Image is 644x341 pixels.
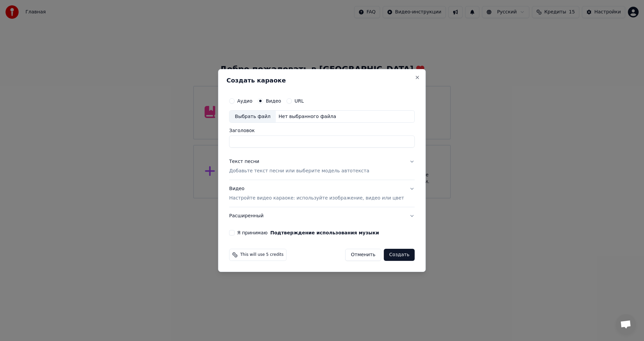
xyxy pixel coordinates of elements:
button: Создать [384,249,415,261]
p: Настройте видео караоке: используйте изображение, видео или цвет [229,195,404,202]
div: Видео [229,186,404,202]
label: Видео [266,99,281,103]
span: This will use 5 credits [240,252,283,258]
button: Отменить [345,249,381,261]
p: Добавьте текст песни или выберите модель автотекста [229,168,369,175]
label: Заголовок [229,128,415,133]
label: Аудио [237,99,252,103]
button: Расширенный [229,207,415,225]
div: Текст песни [229,159,259,165]
div: Нет выбранного файла [276,113,339,120]
div: Выбрать файл [229,111,276,123]
button: Текст песниДобавьте текст песни или выберите модель автотекста [229,153,415,180]
button: Я принимаю [270,230,379,235]
label: URL [294,99,304,103]
h2: Создать караоке [226,77,417,83]
label: Я принимаю [237,230,379,235]
button: ВидеоНастройте видео караоке: используйте изображение, видео или цвет [229,180,415,207]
